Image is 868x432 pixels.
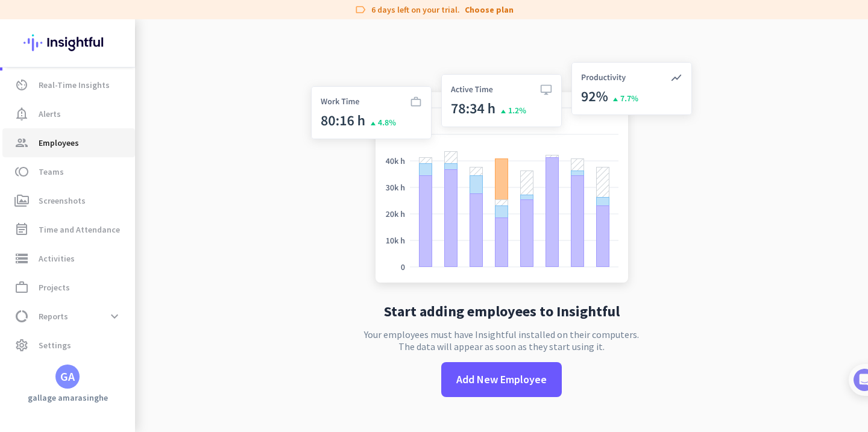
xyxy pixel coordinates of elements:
[39,193,86,208] span: Screenshots
[14,251,29,266] i: storage
[465,4,514,16] a: Choose plan
[39,222,120,237] span: Time and Attendance
[2,244,135,273] a: storageActivities
[2,70,135,99] a: av_timerReal-Time Insights
[441,362,562,397] button: Add New Employee
[2,157,135,186] a: tollTeams
[302,55,701,295] img: no-search-results
[14,338,29,352] i: settings
[104,305,125,327] button: expand_more
[39,280,70,295] span: Projects
[354,4,366,16] i: label
[14,164,29,179] i: toll
[60,371,75,383] div: GA
[39,107,61,121] span: Alerts
[2,302,135,331] a: data_usageReportsexpand_more
[456,372,547,387] span: Add New Employee
[14,222,29,237] i: event_note
[39,136,79,150] span: Employees
[14,193,29,208] i: perm_media
[39,164,64,179] span: Teams
[39,78,110,92] span: Real-Time Insights
[384,304,620,319] h2: Start adding employees to Insightful
[39,309,68,324] span: Reports
[14,107,29,121] i: notification_important
[14,280,29,295] i: work_outline
[2,186,135,215] a: perm_mediaScreenshots
[24,19,112,66] img: Insightful logo
[39,251,75,266] span: Activities
[2,331,135,360] a: settingsSettings
[364,328,639,352] p: Your employees must have Insightful installed on their computers. The data will appear as soon as...
[2,273,135,302] a: work_outlineProjects
[39,338,71,352] span: Settings
[14,136,29,150] i: group
[14,309,29,324] i: data_usage
[14,78,29,92] i: av_timer
[2,215,135,244] a: event_noteTime and Attendance
[2,128,135,157] a: groupEmployees
[2,99,135,128] a: notification_importantAlerts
